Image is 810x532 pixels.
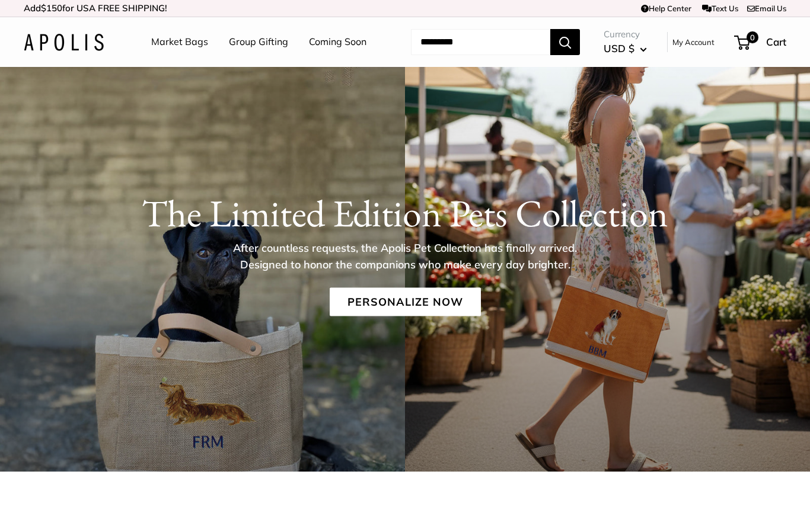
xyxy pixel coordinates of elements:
a: 0 Cart [735,33,786,52]
span: 0 [747,31,758,43]
a: Group Gifting [229,33,288,51]
button: Search [550,29,580,55]
a: Market Bags [151,33,208,51]
a: Personalize Now [330,288,481,316]
a: Email Us [747,4,786,13]
input: Search... [411,29,550,55]
p: After countless requests, the Apolis Pet Collection has finally arrived. Designed to honor the co... [212,240,598,273]
a: Text Us [702,4,738,13]
span: Cart [766,36,786,48]
span: USD $ [604,42,634,55]
a: Help Center [641,4,691,13]
button: USD $ [604,39,647,58]
a: My Account [672,35,715,49]
h1: The Limited Edition Pets Collection [24,191,786,236]
img: Apolis [24,34,104,51]
span: $150 [41,2,62,14]
span: Currency [604,26,647,43]
a: Coming Soon [309,33,366,51]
